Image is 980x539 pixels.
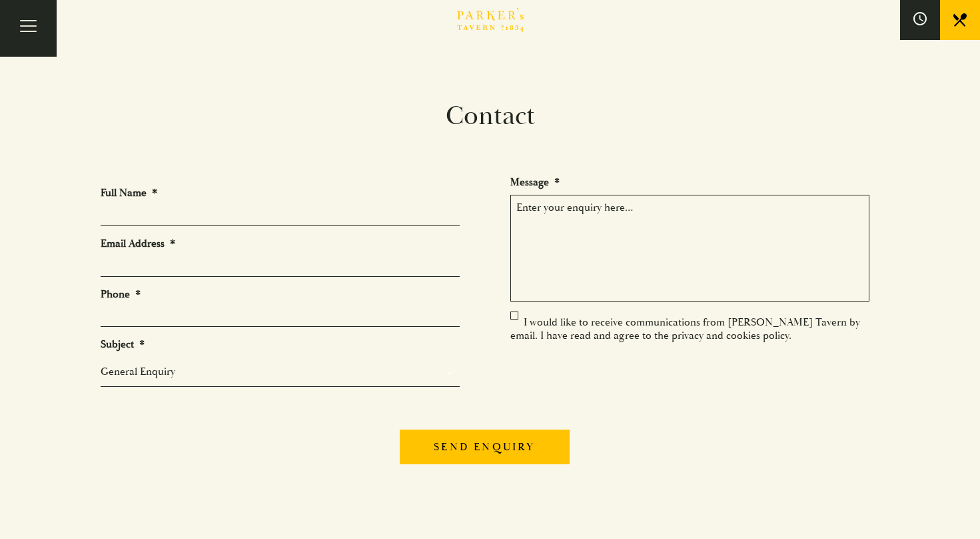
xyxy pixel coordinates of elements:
h1: Contact [91,100,890,132]
label: Full Name [101,186,157,200]
label: Email Address [101,237,175,251]
label: Phone [101,288,141,302]
label: Subject [101,338,145,352]
label: Message [510,175,560,189]
iframe: reCAPTCHA [510,353,713,405]
label: I would like to receive communications from [PERSON_NAME] Tavern by email. I have read and agree ... [510,316,860,342]
input: Send enquiry [400,430,569,464]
